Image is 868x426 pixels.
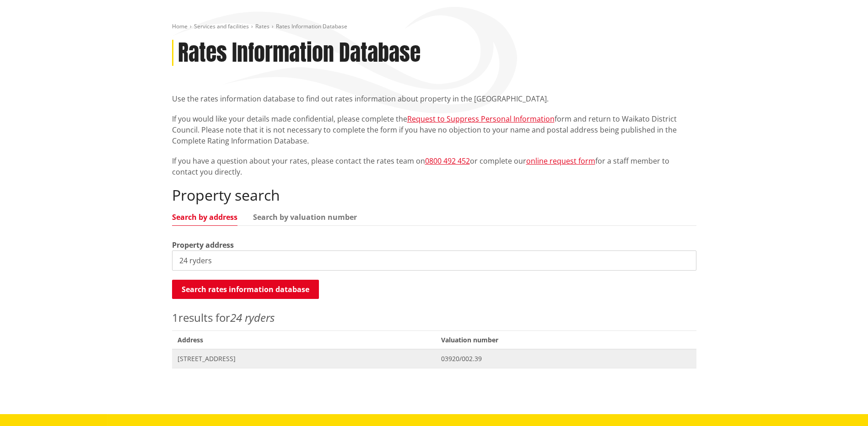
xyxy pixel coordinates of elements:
p: Use the rates information database to find out rates information about property in the [GEOGRAPHI... [172,93,696,104]
h1: Rates Information Database [178,40,421,66]
nav: breadcrumb [172,23,696,31]
span: Valuation number [436,330,696,349]
a: 0800 492 452 [425,156,470,166]
a: Home [172,22,188,30]
label: Property address [172,240,234,250]
span: [STREET_ADDRESS] [178,354,431,363]
a: Request to Suppress Personal Information [407,114,555,124]
a: Search by valuation number [253,213,357,221]
input: e.g. Duke Street NGARUAWAHIA [172,250,696,271]
a: Search by address [172,213,237,221]
a: online request form [526,156,595,166]
a: [STREET_ADDRESS] 03920/002.39 [172,349,696,368]
span: 03920/002.39 [441,354,690,363]
h2: Property search [172,186,696,204]
span: Rates Information Database [276,22,347,30]
span: 1 [172,310,178,325]
button: Search rates information database [172,280,319,299]
span: Address [172,330,436,349]
a: Services and facilities [194,22,249,30]
p: results for [172,309,696,326]
p: If you would like your details made confidential, please complete the form and return to Waikato ... [172,113,696,146]
iframe: Messenger Launcher [826,388,859,421]
a: Rates [255,22,270,30]
em: 24 ryders [230,310,275,325]
p: If you have a question about your rates, please contact the rates team on or complete our for a s... [172,155,696,177]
